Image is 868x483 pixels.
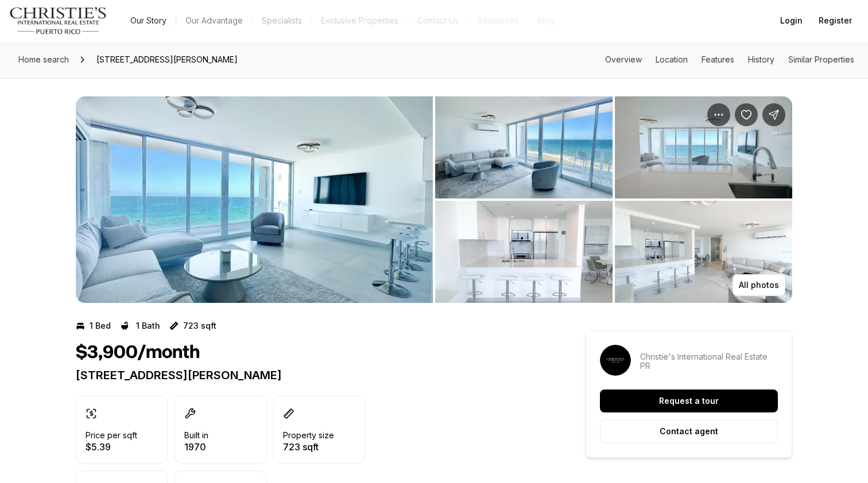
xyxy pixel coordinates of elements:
[656,54,688,64] a: Skip to: Location
[86,431,137,440] p: Price per sqft
[176,13,252,29] a: Our Advantage
[136,321,160,330] p: 1 Bath
[253,13,311,29] a: Specialists
[735,103,758,126] button: Save Property: 1035 Ashford MIRADOR DEL CONDADO #204
[600,389,778,412] button: Request a tour
[76,96,792,303] div: Listing Photos
[76,96,433,303] button: View image gallery
[528,13,564,29] a: Blog
[18,54,69,64] span: Home search
[788,54,854,64] a: Skip to: Similar Properties
[14,50,73,69] a: Home search
[739,281,779,290] p: All photos
[408,13,468,29] button: Contact Us
[468,13,528,29] a: Resources
[283,431,334,440] p: Property size
[86,442,137,451] p: $5.39
[435,96,792,303] li: 2 of 6
[283,442,334,451] p: 723 sqft
[121,13,176,29] a: Our Story
[748,54,774,64] a: Skip to: History
[615,201,792,303] button: View image gallery
[312,13,408,29] a: Exclusive Properties
[733,274,785,296] button: All photos
[435,201,613,303] button: View image gallery
[184,442,208,451] p: 1970
[780,16,803,25] span: Login
[605,54,642,64] a: Skip to: Overview
[640,352,778,371] p: Christie's International Real Estate PR
[773,9,809,32] button: Login
[435,96,613,198] button: View image gallery
[819,16,852,25] span: Register
[183,321,216,330] p: 723 sqft
[600,419,778,443] button: Contact agent
[605,55,854,64] nav: Page section menu
[615,96,792,198] button: View image gallery
[702,54,734,64] a: Skip to: Features
[90,321,111,330] p: 1 Bed
[184,431,208,440] p: Built in
[92,50,242,69] span: [STREET_ADDRESS][PERSON_NAME]
[76,342,200,364] h1: $3,900/month
[762,103,785,126] button: Share Property: 1035 Ashford MIRADOR DEL CONDADO #204
[9,7,107,34] img: logo
[659,396,719,406] p: Request a tour
[707,103,730,126] button: Property options
[812,9,859,32] button: Register
[76,96,433,303] li: 1 of 6
[76,368,544,382] p: [STREET_ADDRESS][PERSON_NAME]
[660,427,718,436] p: Contact agent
